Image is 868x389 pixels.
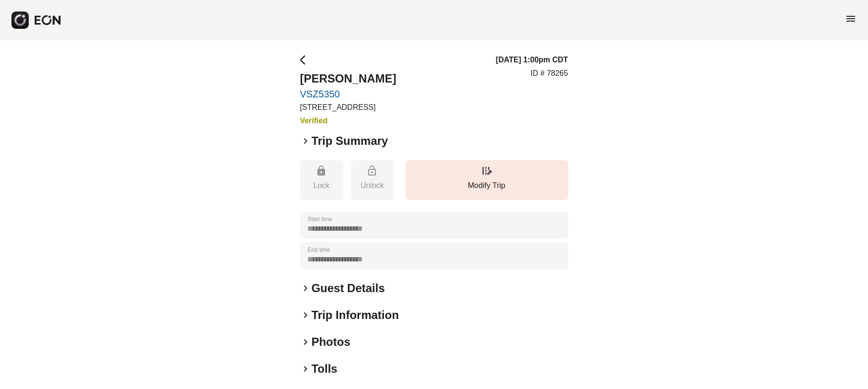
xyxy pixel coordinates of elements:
span: menu [845,13,857,24]
p: [STREET_ADDRESS] [300,102,396,113]
p: Modify Trip [410,180,564,191]
h2: Photos [312,334,350,350]
span: keyboard_arrow_right [300,283,312,294]
span: edit_road [481,165,493,177]
h3: [DATE] 1:00pm CDT [496,54,568,66]
h2: Trip Information [312,307,399,323]
p: ID # 78265 [530,68,568,79]
span: arrow_back_ios [300,54,312,66]
h3: Verified [300,115,396,127]
span: keyboard_arrow_right [300,309,312,321]
span: keyboard_arrow_right [300,363,312,375]
h2: Guest Details [312,281,385,296]
h2: Tolls [312,361,338,377]
button: Modify Trip [406,160,568,200]
span: keyboard_arrow_right [300,336,312,348]
span: keyboard_arrow_right [300,135,312,147]
h2: Trip Summary [312,133,388,149]
a: VSZ5350 [300,88,396,100]
h2: [PERSON_NAME] [300,71,396,86]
